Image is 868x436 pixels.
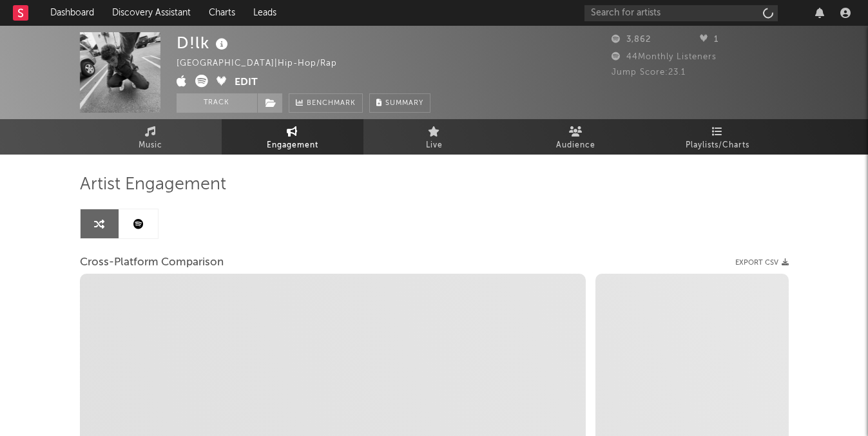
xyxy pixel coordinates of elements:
button: Summary [369,93,430,113]
a: Live [363,119,505,155]
div: D!lk [177,32,231,53]
span: 1 [700,35,719,44]
div: [GEOGRAPHIC_DATA] | Hip-Hop/Rap [177,56,352,71]
span: Audience [556,138,595,153]
span: 44 Monthly Listeners [612,53,717,61]
span: 3,862 [612,35,651,44]
span: Artist Engagement [80,177,226,193]
a: Music [80,119,222,155]
span: Benchmark [307,96,356,111]
a: Playlists/Charts [647,119,789,155]
a: Engagement [222,119,363,155]
input: Search for artists [584,5,778,21]
span: Summary [385,100,423,107]
button: Export CSV [735,259,789,267]
span: Engagement [267,138,318,153]
span: Music [139,138,162,153]
button: Track [177,93,257,113]
a: Audience [505,119,647,155]
button: Edit [235,75,258,91]
span: Jump Score: 23.1 [612,68,686,77]
a: Benchmark [289,93,363,113]
span: Live [426,138,443,153]
span: Cross-Platform Comparison [80,255,224,270]
span: Playlists/Charts [686,138,749,153]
